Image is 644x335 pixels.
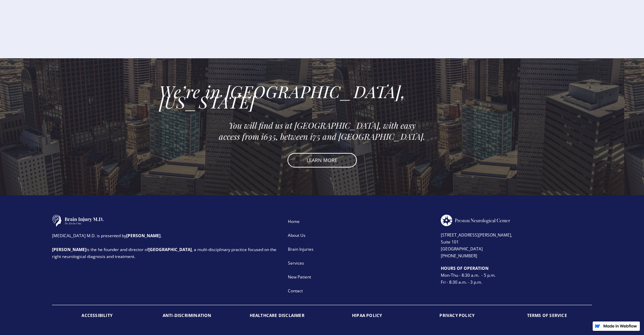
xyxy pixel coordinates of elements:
strong: [PERSON_NAME] [52,247,86,252]
img: Made in Webflow [603,324,637,328]
strong: [GEOGRAPHIC_DATA] [148,247,192,252]
a: HEALTHCARE DISCLAIMER [232,305,322,326]
a: Brain Injuries [284,242,436,256]
strong: HOURS OF OPERATION ‍ [441,265,489,271]
div: About Us [288,232,432,239]
em: You will find us at [GEOGRAPHIC_DATA], with easy access from i635, between i75 and [GEOGRAPHIC_DA... [219,120,425,142]
strong: ACCESSIBILITY [81,312,112,318]
div: [STREET_ADDRESS][PERSON_NAME], Suite 101 [GEOGRAPHIC_DATA] [PHONE_NUMBER] [441,226,592,259]
strong: PRIVACY POLICY [439,312,474,318]
a: Contact [284,284,436,298]
div: Mon-Thu - 8:30 a.m. - 5 p.m. Fri - 8:30 a.m. - 3 p.m. [441,265,592,286]
a: About Us [284,229,436,242]
strong: HIPAA POLICY [352,312,382,318]
a: HIPAA POLICY [322,305,412,326]
a: ACCESSIBILITY [52,305,142,326]
a: PRIVACY POLICY [412,305,502,326]
a: TERMS OF SERVICE [502,305,592,326]
a: LEARN MORE [287,153,357,167]
strong: TERMS OF SERVICE [527,312,567,318]
strong: ANTI-DISCRIMINATION [163,312,212,318]
div: [MEDICAL_DATA] M.D. is presented by . is the he founder and director of , a multi-disciplinary pr... [52,227,279,260]
a: New Patient [284,270,436,284]
div: Home [288,218,432,225]
a: Home [284,215,436,229]
a: ANTI-DISCRIMINATION [142,305,232,326]
em: We’re in [GEOGRAPHIC_DATA], [US_STATE] [159,80,406,113]
div: Brain Injuries [288,246,432,253]
a: Services [284,256,436,270]
div: Services [288,260,432,267]
strong: HEALTHCARE DISCLAIMER [250,312,304,318]
div: Contact [288,287,432,294]
div: New Patient [288,274,432,281]
strong: [PERSON_NAME] [126,233,161,239]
